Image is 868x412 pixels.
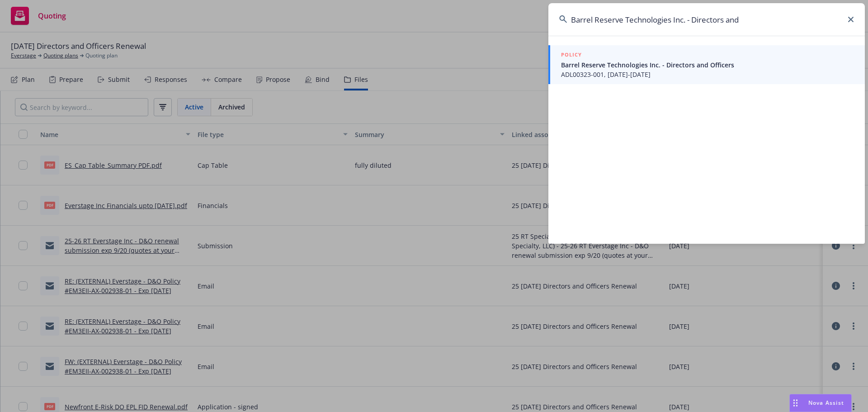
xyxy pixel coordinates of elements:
a: POLICYBarrel Reserve Technologies Inc. - Directors and OfficersADL00323-001, [DATE]-[DATE] [548,45,865,84]
h5: POLICY [561,50,582,59]
span: ADL00323-001, [DATE]-[DATE] [561,70,854,79]
span: Barrel Reserve Technologies Inc. - Directors and Officers [561,60,854,70]
div: Drag to move [790,394,801,412]
input: Search... [548,3,865,36]
button: Nova Assist [789,394,852,412]
span: Nova Assist [808,399,844,407]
